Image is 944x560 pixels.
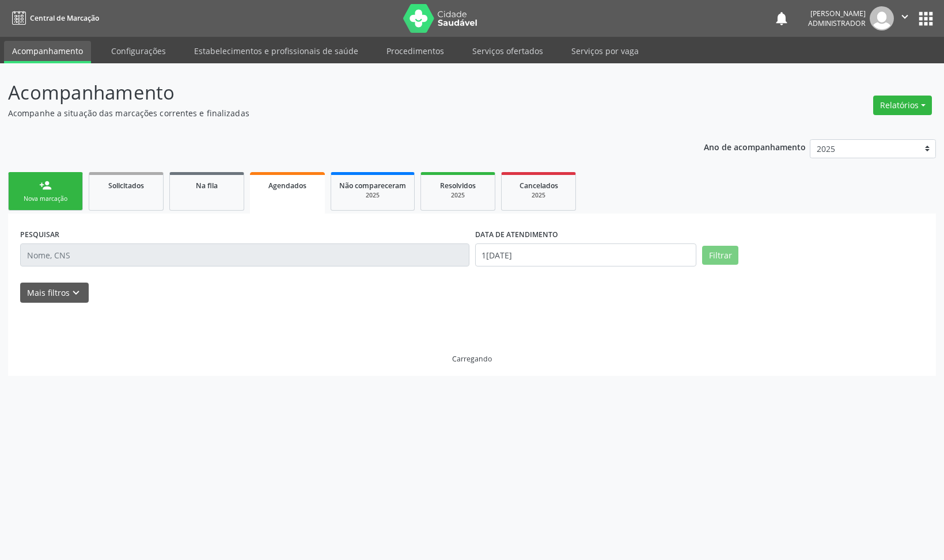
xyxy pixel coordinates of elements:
[39,179,52,192] div: person_add
[870,6,894,31] img: img
[8,107,658,119] p: Acompanhe a situação das marcações correntes e finalizadas
[20,283,89,303] button: Mais filtroskeyboard_arrow_down
[808,9,866,18] div: [PERSON_NAME]
[30,13,99,23] span: Central de Marcação
[186,41,366,61] a: Estabelecimentos e profissionais de saúde
[268,181,306,191] span: Agendados
[475,226,558,243] label: DATA DE ATENDIMENTO
[339,191,406,200] div: 2025
[704,139,806,154] p: Ano de acompanhamento
[440,181,476,191] span: Resolvidos
[339,181,406,191] span: Não compareceram
[103,41,174,61] a: Configurações
[20,243,469,266] input: Nome, CNS
[464,41,551,61] a: Serviços ofertados
[8,78,658,107] p: Acompanhamento
[196,181,218,191] span: Na fila
[808,18,866,28] span: Administrador
[894,6,916,31] button: 
[429,191,487,200] div: 2025
[475,243,697,266] input: Selecione um intervalo
[898,10,911,23] i: 
[17,195,74,203] div: Nova marcação
[873,96,932,115] button: Relatórios
[563,41,647,61] a: Serviços por vaga
[8,9,99,28] a: Central de Marcação
[20,226,59,243] label: PESQUISAR
[108,181,144,191] span: Solicitados
[378,41,452,61] a: Procedimentos
[70,287,82,299] i: keyboard_arrow_down
[510,191,567,200] div: 2025
[916,9,936,29] button: apps
[520,181,558,191] span: Cancelados
[452,354,492,364] div: Carregando
[774,10,790,26] button: notifications
[702,246,738,265] button: Filtrar
[4,41,91,63] a: Acompanhamento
